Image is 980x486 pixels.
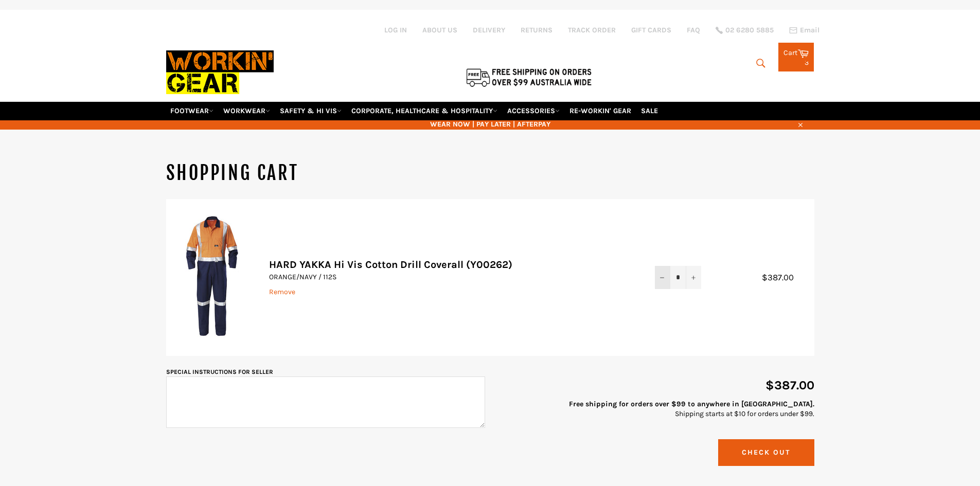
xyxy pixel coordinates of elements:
[718,439,814,465] button: Check Out
[503,102,564,120] a: ACCESSORIES
[495,399,814,419] p: Shipping starts at $10 for orders under $99.
[800,27,819,34] span: Email
[347,102,502,120] a: CORPORATE, HEALTHCARE & HOSPITALITY
[655,266,670,289] button: Reduce item quantity by one
[269,259,512,271] a: HARD YAKKA Hi Vis Cotton Drill Coverall (Y00262)
[269,287,295,296] a: Remove
[762,273,804,282] span: $387.00
[473,25,505,35] a: DELIVERY
[716,27,774,34] a: 02 6280 5885
[686,266,701,289] button: Increase item quantity by one
[384,26,407,34] a: Log in
[805,58,809,67] span: 3
[166,119,814,129] span: WEAR NOW | PAY LATER | AFTERPAY
[687,25,700,35] a: FAQ
[422,25,457,35] a: ABOUT US
[166,102,218,120] a: FOOTWEAR
[725,27,774,34] span: 02 6280 5885
[568,25,616,35] a: TRACK ORDER
[219,102,274,120] a: WORKWEAR
[789,26,819,34] a: Email
[166,368,273,375] label: Special instructions for seller
[166,160,814,186] h1: Shopping Cart
[269,272,634,282] p: ORANGE/NAVY / 112S
[276,102,346,120] a: SAFETY & HI VIS
[765,378,814,392] span: $387.00
[185,214,239,338] img: HARD YAKKA Hi Vis Cotton Drill Coverall (Y00262) - ORANGE/NAVY / 112S
[631,25,671,35] a: GIFT CARDS
[465,66,593,88] img: Flat $9.95 shipping Australia wide
[166,43,274,101] img: Workin Gear leaders in Workwear, Safety Boots, PPE, Uniforms. Australia's No.1 in Workwear
[565,102,635,120] a: RE-WORKIN' GEAR
[778,43,814,71] a: Cart 3
[637,102,662,120] a: SALE
[521,25,553,35] a: RETURNS
[569,400,814,408] strong: Free shipping for orders over $99 to anywhere in [GEOGRAPHIC_DATA].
